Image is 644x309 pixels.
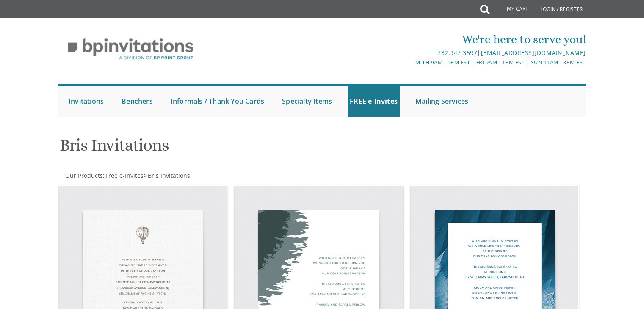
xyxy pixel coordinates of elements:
[148,171,190,179] span: Bris Invitations
[64,171,103,179] a: Our Products
[413,86,470,117] a: Mailing Services
[235,58,586,67] div: M-Th 9am - 5pm EST | Fri 9am - 1pm EST | Sun 11am - 3pm EST
[144,171,190,179] span: >
[169,86,266,117] a: Informals / Thank You Cards
[608,275,636,301] iframe: chat widget
[147,171,190,179] a: Bris Invitations
[235,31,586,48] div: We're here to serve you!
[105,171,144,179] span: Free e-Invites
[58,31,203,66] img: BP Invitation Loft
[235,48,586,58] div: |
[348,86,400,117] a: FREE e-Invites
[489,1,534,18] a: My Cart
[66,86,106,117] a: Invitations
[60,136,405,161] h1: Bris Invitations
[280,86,334,117] a: Specialty Items
[58,171,322,180] div: :
[481,49,586,57] a: [EMAIL_ADDRESS][DOMAIN_NAME]
[105,171,144,179] a: Free e-Invites
[437,49,477,57] a: 732.947.3597
[119,86,155,117] a: Benchers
